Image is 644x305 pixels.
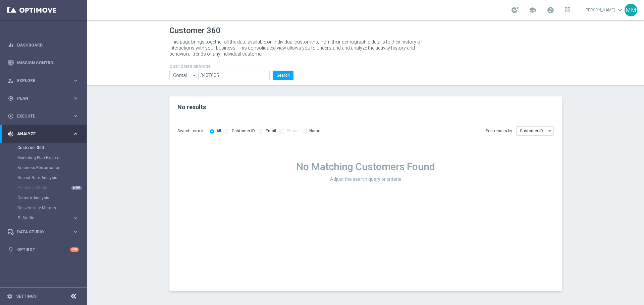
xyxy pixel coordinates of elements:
button: Search [273,71,293,80]
div: Analyze [8,131,72,137]
a: Deliverability Metrics [17,205,70,211]
div: Repeat Rate Analysis [17,173,87,183]
i: keyboard_arrow_right [72,77,79,84]
i: keyboard_arrow_right [72,95,79,101]
div: +10 [70,247,79,252]
input: Enter CID, Email, name or phone [198,71,270,80]
button: Mission Control [7,60,79,66]
span: keyboard_arrow_down [616,6,624,14]
a: Customer 360 [17,145,70,150]
button: BI Studio keyboard_arrow_right [17,215,79,221]
span: Data Studio [17,230,72,234]
div: Mission Control [8,54,79,72]
button: Data Studio keyboard_arrow_right [7,229,79,235]
i: keyboard_arrow_right [72,229,79,235]
label: Customer ID [232,129,255,134]
div: Execute [8,113,72,119]
span: Analyze [17,132,72,136]
a: Repeat Rate Analysis [17,175,70,180]
button: person_search Explore keyboard_arrow_right [7,78,79,83]
h3: Adjust the search query or criteria [177,176,554,182]
button: lightbulb Optibot +10 [7,247,79,252]
input: Contains [169,71,198,80]
div: MM [625,4,637,16]
i: person_search [8,78,14,84]
div: Dashboard [8,36,79,54]
span: Sort results by [486,128,512,134]
label: All [216,129,221,134]
div: Plan [8,95,72,101]
i: keyboard_arrow_right [72,113,79,119]
a: Marketing Plan Explorer [17,155,70,160]
i: track_changes [8,131,14,137]
div: Predictive Models [17,183,87,193]
a: Business Performance [17,165,70,170]
div: Optibot [8,241,79,258]
div: Cohorts Analysis [17,193,87,203]
label: Phone [287,129,299,134]
a: Mission Control [17,54,79,72]
div: Business Performance [17,163,87,173]
i: gps_fixed [8,95,14,101]
h1: No Matching Customers Found [177,161,554,173]
div: Customer 360 [17,143,87,153]
span: Plan [17,96,72,100]
span: Search term in: [177,128,206,134]
div: NEW [71,186,82,190]
label: Name [309,129,320,134]
i: arrow_drop_down [191,71,198,80]
h4: CUSTOMER SEARCH [169,64,293,69]
div: Explore [8,78,72,84]
p: This page brings together all the data available on individual customers, from their demographic ... [169,39,428,57]
div: BI Studio [18,216,72,220]
a: Cohorts Analysis [17,195,70,201]
a: Dashboard [17,36,79,54]
i: play_circle_outline [8,113,14,119]
a: Settings [16,294,37,298]
label: Email [266,129,276,134]
h1: Customer 360 [169,26,562,35]
div: Data Studio [8,229,72,235]
a: Optibot [17,241,70,258]
div: Marketing Plan Explorer [17,153,87,163]
i: keyboard_arrow_right [72,215,79,221]
button: gps_fixed Plan keyboard_arrow_right [7,96,79,101]
button: play_circle_outline Execute keyboard_arrow_right [7,113,79,119]
div: BI Studio [17,213,87,223]
input: Customer ID [516,126,554,136]
span: BI Studio [18,216,66,220]
a: [PERSON_NAME]keyboard_arrow_down [584,5,625,15]
i: settings [7,293,13,299]
i: equalizer [8,42,14,48]
div: Deliverability Metrics [17,203,87,213]
i: arrow_drop_down [547,127,553,135]
i: keyboard_arrow_right [72,131,79,137]
span: Execute [17,114,72,118]
span: Explore [17,79,72,83]
span: No results [177,103,206,110]
button: equalizer Dashboard [7,43,79,48]
button: track_changes Analyze keyboard_arrow_right [7,131,79,137]
i: lightbulb [8,247,14,253]
span: school [529,6,536,14]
